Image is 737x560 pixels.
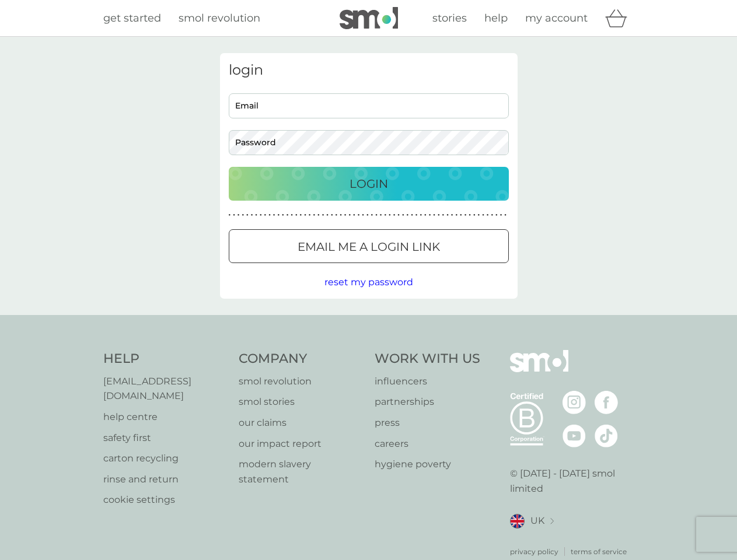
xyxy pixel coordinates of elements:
[298,237,440,256] p: Email me a login link
[326,212,329,218] p: ●
[336,212,338,218] p: ●
[375,212,378,218] p: ●
[510,514,525,528] img: UK flag
[478,212,480,218] p: ●
[510,350,568,390] img: smol
[375,374,480,389] a: influencers
[482,212,484,218] p: ●
[260,212,262,218] p: ●
[179,12,260,24] span: smol revolution
[473,212,476,218] p: ●
[469,212,471,218] p: ●
[103,492,228,508] a: cookie settings
[229,62,509,79] h3: login
[432,12,467,24] span: stories
[340,212,342,218] p: ●
[282,212,284,218] p: ●
[103,451,228,466] a: carton recycling
[277,212,280,218] p: ●
[324,275,413,290] button: reset my password
[464,212,467,218] p: ●
[420,212,422,218] p: ●
[233,212,235,218] p: ●
[438,212,440,218] p: ●
[397,212,400,218] p: ●
[415,212,418,218] p: ●
[393,212,396,218] p: ●
[366,212,369,218] p: ●
[246,212,249,218] p: ●
[348,212,351,218] p: ●
[103,374,228,404] p: [EMAIL_ADDRESS][DOMAIN_NAME]
[389,212,391,218] p: ●
[371,212,373,218] p: ●
[229,229,509,263] button: Email me a login link
[375,436,480,452] a: careers
[550,518,554,524] img: select a new location
[324,276,413,288] span: reset my password
[442,212,445,218] p: ●
[451,212,453,218] p: ●
[424,212,427,218] p: ●
[273,212,275,218] p: ●
[407,212,409,218] p: ●
[103,10,161,27] a: get started
[358,212,360,218] p: ●
[525,10,588,27] a: my account
[264,212,267,218] p: ●
[300,212,302,218] p: ●
[304,212,306,218] p: ●
[495,212,498,218] p: ●
[237,212,240,218] p: ●
[446,212,449,218] p: ●
[605,6,634,30] div: basket
[331,212,333,218] p: ●
[510,546,558,557] a: privacy policy
[455,212,457,218] p: ●
[353,212,355,218] p: ●
[239,394,363,409] a: smol stories
[487,212,489,218] p: ●
[525,12,588,24] span: my account
[484,12,508,24] span: help
[530,513,544,528] span: UK
[350,174,388,193] p: Login
[375,457,480,472] a: hygiene poverty
[375,394,480,409] a: partnerships
[375,415,480,430] a: press
[375,350,480,368] h4: Work With Us
[362,212,364,218] p: ●
[291,212,293,218] p: ●
[313,212,315,218] p: ●
[239,436,363,452] a: our impact report
[563,424,586,447] img: visit the smol Youtube page
[239,374,363,389] a: smol revolution
[411,212,413,218] p: ●
[239,415,363,430] p: our claims
[340,7,398,29] img: smol
[229,212,231,218] p: ●
[239,457,363,487] p: modern slavery statement
[251,212,253,218] p: ●
[103,472,228,487] a: rinse and return
[103,430,228,446] p: safety first
[103,12,161,24] span: get started
[571,546,627,557] a: terms of service
[309,212,311,218] p: ●
[484,10,508,27] a: help
[255,212,257,218] p: ●
[433,212,435,218] p: ●
[402,212,404,218] p: ●
[229,167,509,201] button: Login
